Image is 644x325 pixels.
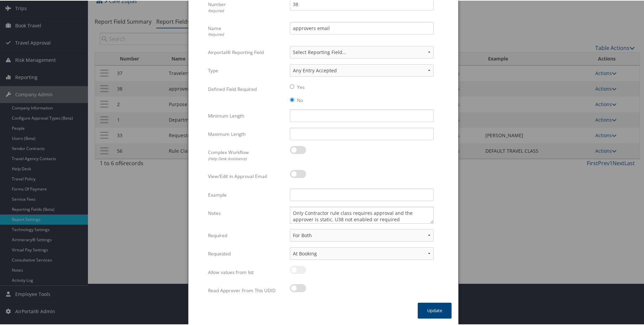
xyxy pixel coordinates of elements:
label: Yes [297,83,304,90]
label: Defined Field Required [208,82,285,95]
label: No [297,96,303,103]
label: Requested [208,247,285,259]
label: Allow values from list [208,265,285,278]
div: Required [208,7,285,13]
label: View/Edit in Approval Email [208,169,285,182]
div: Required [208,31,285,37]
label: Airportal® Reporting Field [208,45,285,58]
label: Example [208,188,285,201]
label: Minimum Length [208,109,285,122]
label: Maximum Length [208,127,285,140]
label: Notes [208,206,285,219]
label: Type [208,64,285,76]
label: Complex Workflow [208,145,285,164]
label: Name [208,21,285,40]
label: Read Approver From This UDID [208,283,285,296]
div: (Help Desk Assistance) [208,155,285,161]
button: Update [418,302,452,318]
label: Required [208,228,285,241]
